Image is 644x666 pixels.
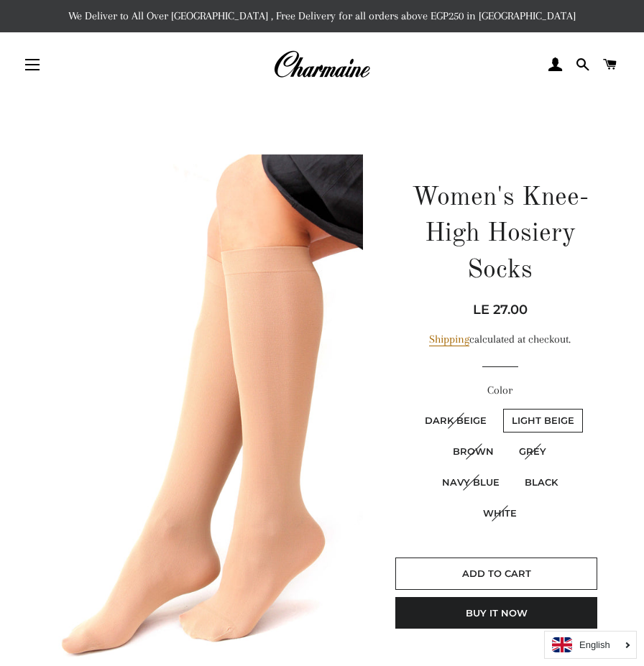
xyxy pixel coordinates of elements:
[433,471,508,494] label: Navy Blue
[552,637,629,652] a: English
[473,302,528,318] span: LE 27.00
[395,330,604,348] div: calculated at checkout.
[503,409,583,433] label: Light Beige
[510,440,555,463] label: Grey
[395,381,604,399] label: Color
[273,49,370,80] img: Charmaine Egypt
[395,597,597,629] button: Buy it now
[395,180,604,289] h1: Women's Knee-High Hosiery Socks
[416,409,495,433] label: Dark Beige
[579,640,610,649] i: English
[474,501,525,525] label: White
[516,471,566,494] label: Black
[395,558,597,589] button: Add to Cart
[444,440,502,463] label: Brown
[462,568,531,579] span: Add to Cart
[429,333,469,346] a: Shipping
